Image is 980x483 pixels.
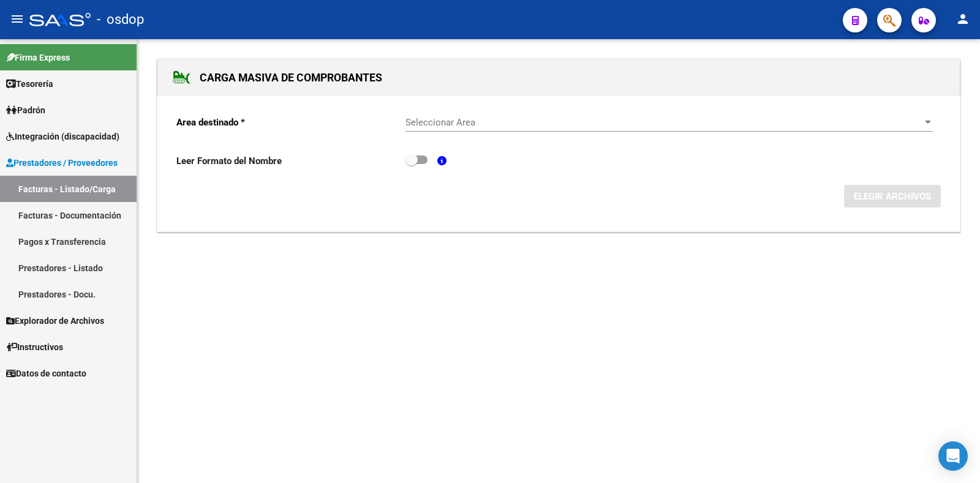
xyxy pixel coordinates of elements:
[6,77,53,91] span: Tesorería
[10,12,24,26] mat-icon: menu
[173,68,382,88] h1: CARGA MASIVA DE COMPROBANTES
[6,103,45,117] span: Padrón
[405,117,922,128] span: Seleccionar Area
[6,340,63,354] span: Instructivos
[176,116,405,129] p: Area destinado *
[956,12,970,26] mat-icon: person
[6,130,119,143] span: Integración (discapacidad)
[6,156,118,170] span: Prestadores / Proveedores
[6,367,86,380] span: Datos de contacto
[844,185,941,208] button: ELEGIR ARCHIVOS
[6,314,104,328] span: Explorador de Archivos
[854,191,931,202] span: ELEGIR ARCHIVOS
[97,6,144,33] span: - osdop
[176,154,405,168] p: Leer Formato del Nombre
[6,51,70,64] span: Firma Express
[938,441,968,471] div: Open Intercom Messenger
